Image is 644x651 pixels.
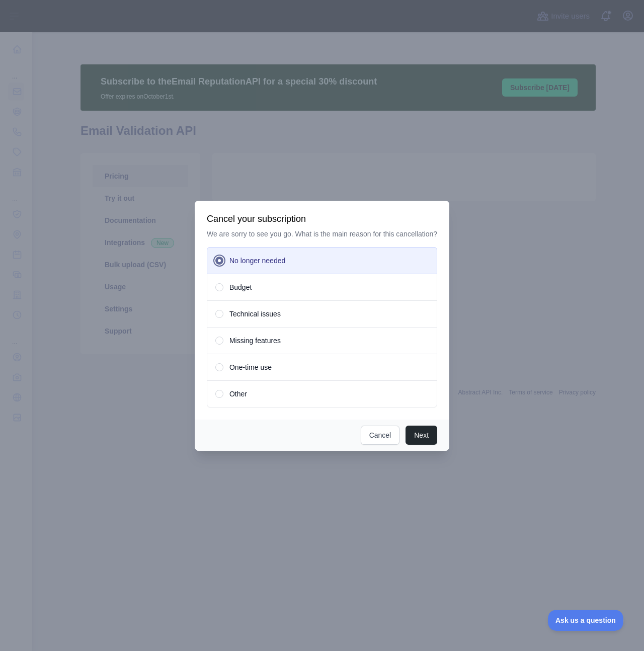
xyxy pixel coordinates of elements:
[406,426,437,445] button: Next
[229,282,252,292] span: Budget
[361,426,400,445] button: Cancel
[229,309,281,319] span: Technical issues
[207,213,437,225] h3: Cancel your subscription
[548,610,624,631] iframe: To enrich screen reader interactions, please activate Accessibility in Grammarly extension settings
[207,229,437,239] p: We are sorry to see you go. What is the main reason for this cancellation?
[229,389,247,399] span: Other
[229,336,281,346] span: Missing features
[229,256,285,266] span: No longer needed
[229,362,272,372] span: One-time use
